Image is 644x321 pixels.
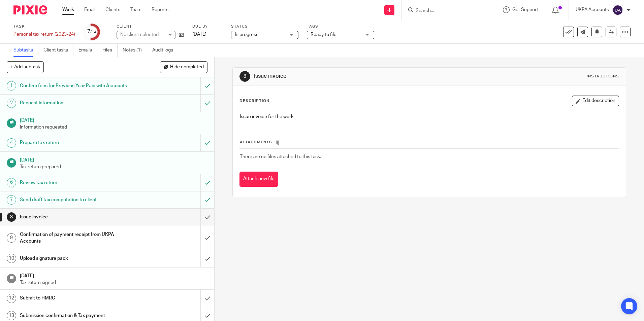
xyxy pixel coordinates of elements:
label: Tags [307,24,374,29]
p: UKPA Accounts [576,6,609,13]
div: Instructions [587,74,619,79]
div: 6 [7,178,16,187]
h1: Issue invoice [254,73,444,80]
div: No client selected [120,31,164,38]
div: 7 [87,28,96,36]
img: svg%3E [612,5,623,15]
h1: Request information [20,98,136,108]
div: 9 [7,233,16,243]
span: Ready to file [311,32,336,37]
input: Search [415,8,476,14]
button: Edit description [572,96,619,106]
span: Hide completed [170,65,204,70]
span: [DATE] [192,32,206,37]
div: 7 [7,195,16,205]
button: + Add subtask [7,61,44,73]
a: Team [130,6,141,13]
h1: Confirm fees for Previous Year Paid with Accounts [20,81,136,91]
h1: [DATE] [20,271,208,279]
button: Hide completed [160,61,207,73]
h1: Review tax return [20,178,136,188]
div: 13 [7,311,16,320]
div: 8 [7,212,16,222]
a: Subtasks [13,44,38,57]
h1: Confirmation of payment receipt from UKPA Accounts [20,229,136,247]
h1: Submission confirmation & Tax payment [20,311,136,321]
label: Client [117,24,184,29]
span: Get Support [512,7,538,12]
span: There are no files attached to this task. [240,154,321,159]
a: Email [84,6,95,13]
div: 12 [7,294,16,303]
span: Attachments [240,140,272,144]
p: Description [239,98,269,104]
p: Tax return prepared [20,164,208,170]
h1: Prepare tax return [20,138,136,148]
a: Reports [152,6,168,13]
h1: [DATE] [20,115,208,124]
h1: [DATE] [20,155,208,164]
a: Audit logs [152,44,178,57]
label: Status [231,24,298,29]
h1: Send draft tax computation to client [20,195,136,205]
p: Information requested [20,124,208,131]
small: /14 [90,30,96,34]
div: 4 [7,138,16,148]
div: Personal tax return (2023-24) [13,31,75,38]
div: 2 [7,99,16,108]
label: Due by [192,24,223,29]
span: In progress [235,32,258,37]
a: Work [62,6,74,13]
div: 1 [7,81,16,91]
div: 8 [239,71,250,82]
a: Client tasks [43,44,73,57]
div: 10 [7,254,16,263]
h1: Issue invoice [20,212,136,222]
a: Emails [78,44,97,57]
button: Attach new file [239,172,278,187]
img: Pixie [13,5,47,14]
p: Tax return signed [20,279,208,286]
h1: Upload signature pack [20,253,136,263]
a: Clients [105,6,120,13]
p: Issue invoice for the work [240,113,618,120]
a: Files [102,44,118,57]
label: Task [13,24,75,29]
h1: Submit to HMRC [20,293,136,303]
a: Notes (1) [123,44,147,57]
